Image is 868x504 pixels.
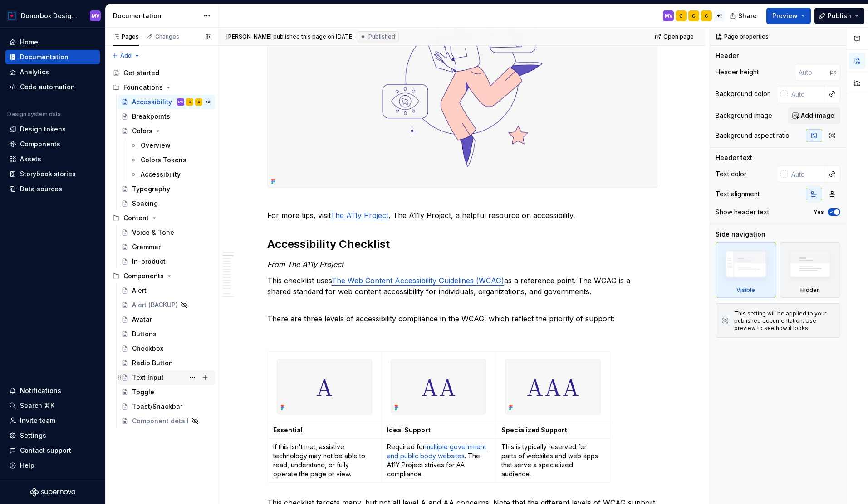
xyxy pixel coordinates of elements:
div: Code automation [20,82,75,92]
a: Buttons [118,327,215,341]
div: Components [20,140,60,149]
a: Storybook stories [5,167,100,181]
div: Colors Tokens [141,155,186,165]
div: Show header text [716,208,769,217]
div: MV [92,12,99,19]
div: Side navigation [716,230,765,239]
button: Add [109,49,143,62]
div: Overview [141,141,171,150]
div: Donorbox Design System [21,11,79,20]
div: Text color [716,170,746,179]
div: Notifications [20,386,61,395]
div: Foundations [123,83,163,92]
div: Voice & Tone [132,228,174,237]
div: Changes [155,33,179,40]
span: Add image [801,111,834,120]
div: published this page on [DATE] [273,33,354,40]
div: This setting will be applied to your published documentation. Use preview to see how it looks. [734,310,834,332]
div: Home [20,38,38,47]
a: Accessibility [126,167,215,182]
a: Code automation [5,80,100,94]
h2: Accessibility Checklist [267,237,657,252]
a: Toast/Snackbar [118,399,215,414]
div: Accessibility [141,170,181,179]
a: Components [5,137,100,151]
p: There are three levels of accessibility compliance in the WCAG, which reflect the priority of sup... [267,302,657,324]
div: Design tokens [20,125,66,134]
a: Grammar [118,240,215,254]
div: Foundations [109,80,215,95]
a: Breakpoints [118,109,215,124]
a: Spacing [118,196,215,211]
div: Header [716,51,739,60]
a: Documentation [5,50,100,64]
div: + 1 [714,10,725,21]
button: Notifications [5,383,100,398]
label: Yes [814,208,824,216]
svg: Supernova Logo [30,488,75,497]
span: Add [120,52,132,59]
div: Grammar [132,242,161,252]
div: Typography [132,184,170,194]
div: Data sources [20,184,62,194]
div: Assets [20,155,41,164]
a: Typography [118,182,215,196]
span: [PERSON_NAME] [226,33,272,40]
a: Assets [5,152,100,166]
input: Auto [788,166,824,182]
button: Contact support [5,443,100,458]
div: Text Input [132,373,164,382]
a: The A11y Project [330,211,388,220]
div: Buttons [132,330,157,339]
div: Content [109,211,215,225]
a: Component detail [118,414,215,428]
div: Alert (BACKUP) [132,300,178,310]
img: 2363a92c-294c-4482-90e9-5575dafc65b9.png [277,359,372,413]
div: Radio Button [132,359,173,368]
div: Header text [716,153,752,162]
a: Checkbox [118,341,215,356]
strong: Ideal Support [387,426,431,434]
a: multiple government and public body websites [387,443,488,460]
em: From The A11y Project [267,260,343,269]
a: Alert (BACKUP) [118,298,215,312]
p: Required for . The A11Y Project strives for AA compliance. [387,442,490,479]
div: Pages [113,33,139,40]
input: Auto [795,64,830,80]
strong: Essential [273,426,303,434]
a: Toggle [118,385,215,399]
input: Auto [788,86,824,102]
span: Share [738,11,757,20]
p: This is typically reserved for parts of websites and web apps that serve a specialized audience. [501,442,604,479]
a: Radio Button [118,356,215,370]
a: Overview [126,138,215,153]
p: This checklist uses as a reference point. The WCAG is a shared standard for web content accessibi... [267,275,657,297]
div: C [705,12,708,19]
div: C [198,97,200,107]
div: Visible [736,286,755,294]
span: Published [368,33,395,40]
a: Voice & Tone [118,225,215,240]
strong: Specialized Support [501,426,567,434]
button: Publish [814,8,864,24]
div: Avatar [132,315,152,324]
a: Colors [118,124,215,138]
div: Content [123,213,149,223]
a: Alert [118,283,215,298]
a: The Web Content Accessibility Guidelines (WCAG) [332,276,504,285]
a: Home [5,35,100,49]
img: 3818ed81-abf0-4d7f-b984-332caf2b475b.png [391,359,486,413]
a: In-product [118,254,215,269]
div: Contact support [20,446,71,455]
img: 17077652-375b-4f2c-92b0-528c72b71ea0.png [6,10,17,21]
div: Storybook stories [20,170,76,179]
div: Components [123,271,164,281]
div: Spacing [132,199,158,208]
div: MV [665,12,672,19]
div: C [692,12,696,19]
a: Invite team [5,413,100,428]
div: MV [178,97,183,107]
div: + 2 [204,98,211,106]
div: Design system data [7,111,61,118]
